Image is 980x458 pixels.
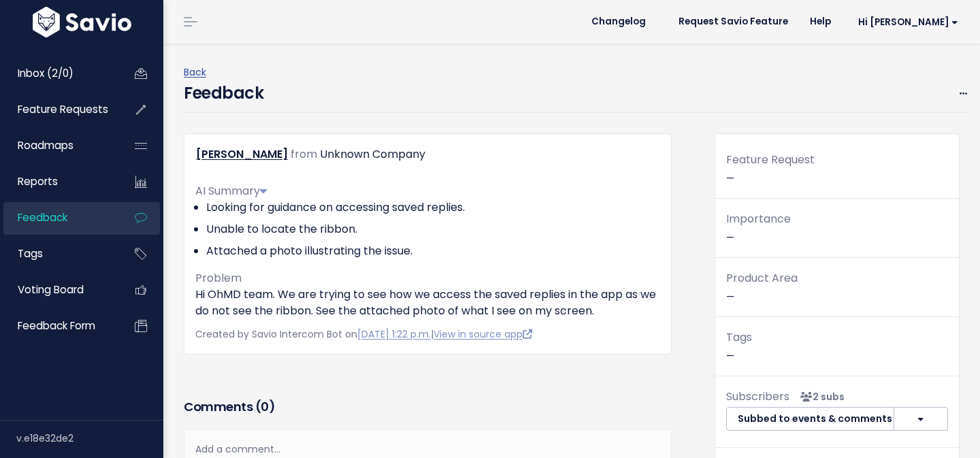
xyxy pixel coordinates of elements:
a: Voting Board [3,274,113,306]
span: Subscribers [726,389,789,404]
span: Tags [18,246,43,261]
span: Voting Board [18,282,84,297]
span: Created by Savio Intercom Bot on | [195,327,532,341]
a: Back [184,65,206,79]
span: Roadmaps [18,138,73,152]
a: View in source app [434,327,532,341]
span: 0 [261,398,269,415]
a: Feedback [3,202,113,233]
a: Feedback form [3,310,113,342]
span: Reports [18,174,58,189]
span: Hi [PERSON_NAME] [858,17,958,27]
span: Feature Requests [18,102,108,116]
a: Help [799,12,842,32]
span: Problem [195,270,242,286]
a: [PERSON_NAME] [196,146,288,162]
h4: Feedback [184,81,263,105]
li: Attached a photo illustrating the issue. [206,243,660,259]
a: Hi [PERSON_NAME] [842,12,969,33]
a: Request Savio Feature [668,12,799,32]
a: Inbox (2/0) [3,58,113,89]
a: Feature Requests [3,94,113,125]
span: Tags [726,329,752,345]
p: — [726,269,948,306]
a: Tags [3,238,113,269]
a: Roadmaps [3,130,113,161]
span: Importance [726,211,791,227]
span: Product Area [726,270,798,286]
span: Feedback form [18,318,95,333]
h3: Comments ( ) [184,397,672,416]
span: Feature Request [726,152,815,167]
div: — [715,150,959,199]
div: v.e18e32de2 [16,421,163,456]
span: AI Summary [195,183,267,199]
p: — [726,328,948,365]
div: Unknown Company [320,145,425,165]
span: Changelog [591,17,646,27]
span: Inbox (2/0) [18,66,73,80]
li: Unable to locate the ribbon. [206,221,660,238]
a: Reports [3,166,113,197]
span: Feedback [18,210,67,225]
span: <p><strong>Subscribers</strong><br><br> - Olivia Roche<br> - Peter Chaloux<br> </p> [795,390,845,404]
li: Looking for guidance on accessing saved replies. [206,199,660,216]
p: — [726,210,948,246]
button: Subbed to events & comments [726,407,894,431]
span: from [291,146,317,162]
a: [DATE] 1:22 p.m. [357,327,431,341]
img: logo-white.9d6f32f41409.svg [29,7,135,37]
p: Hi OhMD team. We are trying to see how we access the saved replies in the app as we do not see th... [195,287,660,319]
